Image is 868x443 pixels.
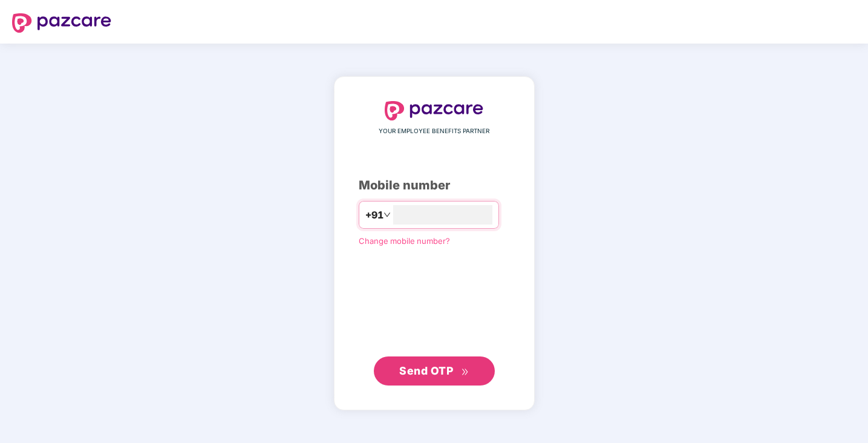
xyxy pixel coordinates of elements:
[365,208,383,223] span: +91
[383,211,391,218] span: down
[359,176,510,195] div: Mobile number
[379,126,489,136] span: YOUR EMPLOYEE BENEFITS PARTNER
[12,13,111,33] img: logo
[385,101,484,120] img: logo
[399,364,453,377] span: Send OTP
[359,236,450,246] a: Change mobile number?
[461,368,469,376] span: double-right
[374,356,495,386] button: Send OTPdouble-right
